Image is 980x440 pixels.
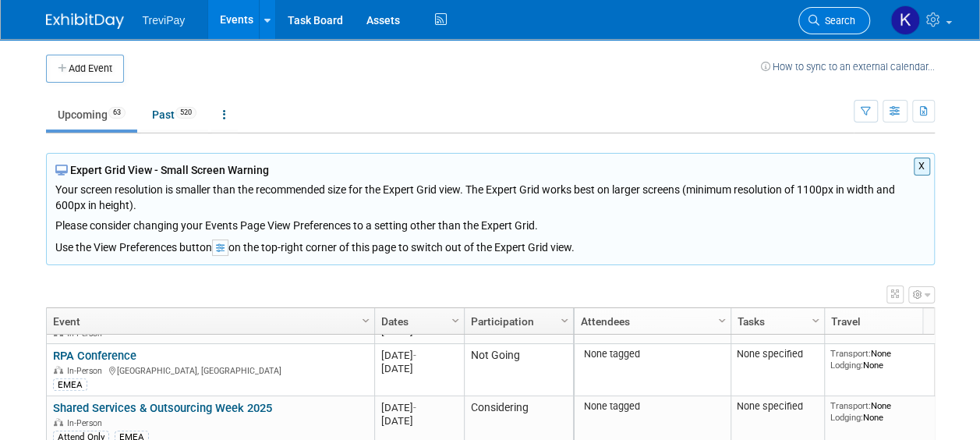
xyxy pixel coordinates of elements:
[580,348,724,360] div: None tagged
[447,308,464,332] a: Column Settings
[716,314,728,327] span: Column Settings
[831,308,939,335] a: Travel
[67,328,107,339] span: In-Person
[581,308,720,335] a: Attendees
[830,348,943,371] div: None None
[471,308,563,335] a: Participation
[381,308,454,335] a: Dates
[381,349,457,362] div: [DATE]
[556,308,573,332] a: Column Settings
[53,349,136,363] a: RPA Conference
[819,15,855,27] span: Search
[54,418,63,426] img: In-Person Event
[914,158,930,176] button: X
[381,414,457,428] div: [DATE]
[738,308,814,335] a: Tasks
[46,13,124,29] img: ExhibitDay
[830,400,871,411] span: Transport:
[381,401,457,414] div: [DATE]
[737,400,818,413] div: None specified
[809,314,822,327] span: Column Settings
[46,55,124,83] button: Add Event
[357,308,374,332] a: Column Settings
[890,5,920,35] img: Kora Licht
[67,366,107,376] span: In-Person
[140,100,208,130] a: Past520
[55,233,925,256] div: Use the View Preferences button on the top-right corner of this page to switch out of the Expert ...
[558,314,571,327] span: Column Settings
[359,314,372,327] span: Column Settings
[830,400,943,423] div: None None
[449,314,462,327] span: Column Settings
[413,402,416,413] span: -
[798,7,870,34] a: Search
[413,350,416,361] span: -
[381,362,457,375] div: [DATE]
[580,400,724,413] div: None tagged
[830,360,863,371] span: Lodging:
[713,308,731,332] a: Column Settings
[761,61,935,73] a: How to sync to an external calendar...
[55,162,925,178] div: Expert Grid View - Small Screen Warning
[53,401,272,415] a: Shared Services & Outsourcing Week 2025
[55,178,925,233] div: Your screen resolution is smaller than the recommended size for the Expert Grid view. The Expert ...
[830,348,871,359] span: Transport:
[175,107,196,119] span: 520
[53,378,87,391] div: EMEA
[53,364,367,377] div: [GEOGRAPHIC_DATA], [GEOGRAPHIC_DATA]
[143,14,186,27] span: TreviPay
[53,308,364,335] a: Event
[464,344,573,396] td: Not Going
[830,412,863,423] span: Lodging:
[67,418,107,428] span: In-Person
[55,213,925,233] div: Please consider changing your Events Page View Preferences to a setting other than the Expert Grid.
[737,348,818,360] div: None specified
[108,107,126,119] span: 63
[807,308,824,332] a: Column Settings
[54,366,63,374] img: In-Person Event
[46,100,137,130] a: Upcoming63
